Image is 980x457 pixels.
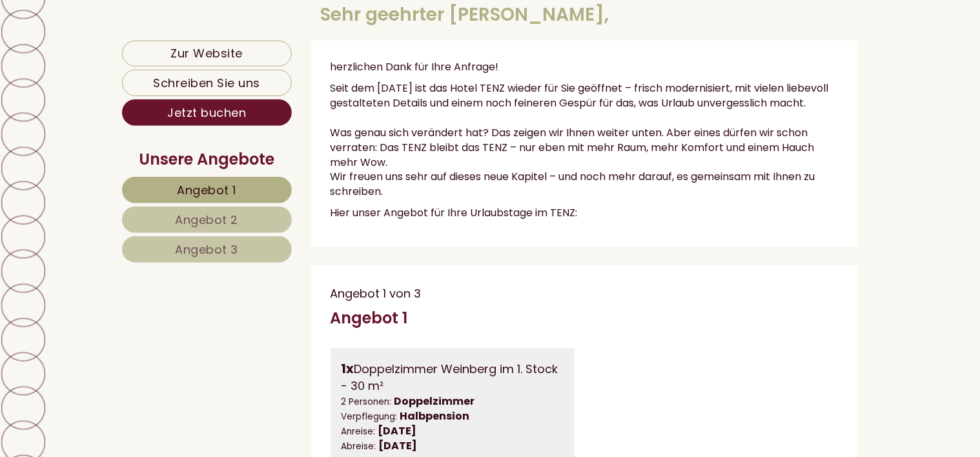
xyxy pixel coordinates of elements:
span: Angebot 1 [178,182,237,198]
div: Guten Tag, wie können wir Ihnen helfen? [10,37,230,77]
div: Doppelzimmer Weinberg im 1. Stock - 30 m² [342,360,564,394]
span: Angebot 1 von 3 [331,285,422,301]
p: herzlichen Dank für Ihre Anfrage! [331,60,839,75]
small: 2 Personen: [342,396,392,408]
a: Jetzt buchen [122,99,292,126]
p: Seit dem [DATE] ist das Hotel TENZ wieder für Sie geöffnet – frisch modernisiert, mit vielen lieb... [331,81,839,199]
small: 16:11 [19,65,224,74]
b: 1x [342,360,354,378]
a: Schreiben Sie uns [122,70,292,96]
span: Angebot 2 [176,212,239,228]
a: Zur Website [122,41,292,66]
div: Hotel Tenz [19,40,224,50]
p: Hier unser Angebot für Ihre Urlaubstage im TENZ: [331,206,839,221]
small: Anreise: [342,425,376,438]
b: Halbpension [400,409,470,423]
small: Verpflegung: [342,411,398,423]
div: Angebot 1 [331,307,408,329]
h1: Sehr geehrter [PERSON_NAME], [321,5,609,25]
button: Senden [424,336,509,363]
span: Angebot 3 [176,241,239,258]
div: Unsere Angebote [122,148,292,170]
b: [DATE] [379,438,418,453]
div: Montag [223,10,285,31]
b: [DATE] [378,423,417,438]
small: Abreise: [342,440,376,452]
b: Doppelzimmer [394,394,475,409]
